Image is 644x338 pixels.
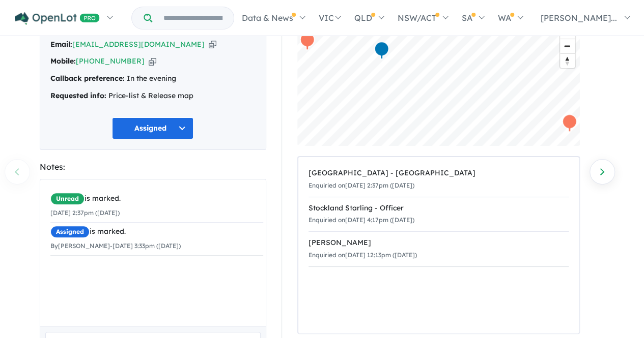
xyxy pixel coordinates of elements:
[50,209,120,217] small: [DATE] 2:37pm ([DATE])
[562,114,577,133] div: Map marker
[76,56,145,66] a: [PHONE_NUMBER]
[309,202,569,214] div: Stockland Starling - Officer
[50,193,263,205] div: is marked.
[309,181,414,189] small: Enquiried on [DATE] 2:37pm ([DATE])
[541,13,617,23] span: [PERSON_NAME]...
[72,40,205,49] a: [EMAIL_ADDRESS][DOMAIN_NAME]
[560,54,575,68] span: Reset bearing to north
[50,226,263,238] div: is marked.
[15,12,100,25] img: Openlot PRO Logo White
[309,251,417,259] small: Enquiried on [DATE] 12:13pm ([DATE])
[309,167,569,179] div: [GEOGRAPHIC_DATA] - [GEOGRAPHIC_DATA]
[560,39,575,53] button: Zoom out
[50,226,90,238] span: Assigned
[50,73,256,85] div: In the evening
[374,41,389,60] div: Map marker
[209,39,216,50] button: Copy
[309,197,569,232] a: Stockland Starling - OfficerEnquiried on[DATE] 4:17pm ([DATE])
[50,56,76,66] strong: Mobile:
[560,53,575,68] button: Reset bearing to north
[50,193,85,205] span: Unread
[112,117,193,139] button: Assigned
[50,90,256,102] div: Price-list & Release map
[309,237,569,249] div: [PERSON_NAME]
[50,91,106,100] strong: Requested info:
[154,7,232,29] input: Try estate name, suburb, builder or developer
[560,39,575,53] span: Zoom out
[50,74,125,83] strong: Callback preference:
[149,56,156,67] button: Copy
[299,32,315,51] div: Map marker
[40,160,266,174] div: Notes:
[50,40,72,49] strong: Email:
[309,216,414,224] small: Enquiried on [DATE] 4:17pm ([DATE])
[297,19,580,146] canvas: Map
[309,231,569,267] a: [PERSON_NAME]Enquiried on[DATE] 12:13pm ([DATE])
[309,162,569,197] a: [GEOGRAPHIC_DATA] - [GEOGRAPHIC_DATA]Enquiried on[DATE] 2:37pm ([DATE])
[50,242,181,250] small: By [PERSON_NAME] - [DATE] 3:33pm ([DATE])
